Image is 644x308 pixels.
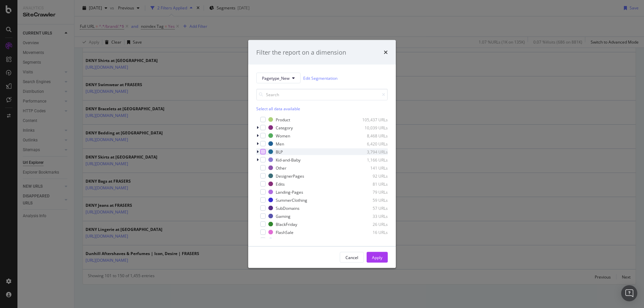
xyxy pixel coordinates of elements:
[256,89,388,101] input: Search
[621,285,637,301] div: Open Intercom Messenger
[276,141,284,146] div: Men
[372,254,382,260] div: Apply
[276,149,283,155] div: BLP
[355,149,388,155] div: 3,794 URLs
[355,205,388,211] div: 57 URLs
[355,125,388,130] div: 10,039 URLs
[276,181,285,187] div: Edits
[256,48,346,57] div: Filter the report on a dimension
[276,165,286,171] div: Other
[276,221,297,227] div: BlackFriday
[276,117,290,122] div: Product
[276,205,300,211] div: SubDomains
[276,173,304,179] div: DesignerPages
[384,48,388,57] div: times
[256,106,388,112] div: Select all data available
[355,181,388,187] div: 81 URLs
[355,157,388,163] div: 1,166 URLs
[355,213,388,219] div: 33 URLs
[248,40,396,268] div: modal
[355,173,388,179] div: 92 URLs
[355,117,388,122] div: 105,437 URLs
[345,254,358,260] div: Cancel
[276,133,290,138] div: Women
[276,237,298,243] div: Information
[355,221,388,227] div: 26 URLs
[355,133,388,138] div: 8,468 URLs
[355,237,388,243] div: 13 URLs
[355,189,388,195] div: 79 URLs
[340,252,364,263] button: Cancel
[355,229,388,235] div: 16 URLs
[276,125,293,130] div: Category
[355,141,388,146] div: 6,420 URLs
[276,213,290,219] div: Gaming
[276,229,293,235] div: FlashSale
[276,197,307,203] div: SummerClothing
[367,252,388,263] button: Apply
[355,197,388,203] div: 59 URLs
[303,74,337,81] a: Edit Segmentation
[276,157,301,163] div: Kid-and-Baby
[276,189,303,195] div: Landing-Pages
[355,165,388,171] div: 141 URLs
[262,75,289,81] span: Pagetype_New
[256,73,301,83] button: Pagetype_New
